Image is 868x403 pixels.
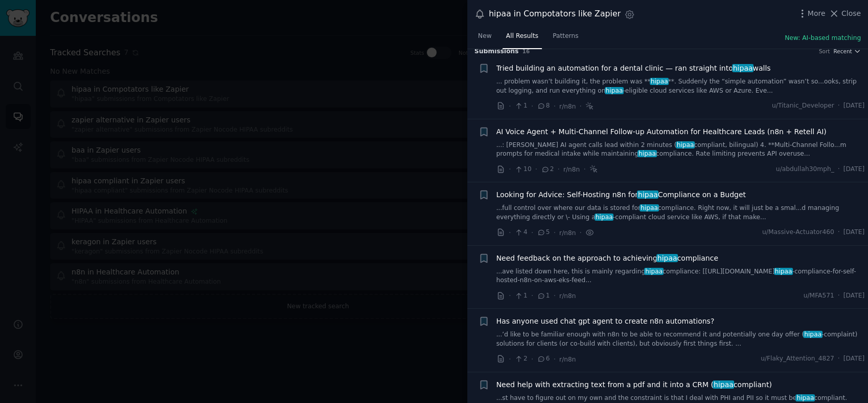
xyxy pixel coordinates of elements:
span: [DATE] [843,291,864,301]
span: [DATE] [843,354,864,364]
span: · [579,101,581,112]
span: 16 [522,48,530,54]
span: 1 [514,101,527,111]
span: hipaa [656,254,678,262]
span: hipaa [713,380,734,389]
span: · [554,290,556,301]
span: 6 [537,354,550,364]
button: Recent [833,48,861,55]
span: · [509,354,511,365]
span: hipaa [644,268,663,275]
span: · [531,101,533,112]
a: Need feedback on the approach to achievinghipaacompliance [496,253,718,264]
span: 8 [537,101,550,111]
span: · [557,164,559,175]
span: hipaa [637,190,658,199]
span: · [554,101,556,112]
span: Need feedback on the approach to achieving compliance [496,253,718,264]
span: u/Flaky_Attention_4827 [761,354,834,364]
span: Close [841,8,861,19]
a: New [474,28,495,49]
span: 1 [537,291,550,301]
span: u/Titanic_Developer [772,101,834,111]
button: Close [829,8,861,19]
span: Submission s [474,47,519,56]
span: hipaa [795,394,814,401]
span: u/Massive-Actuator460 [762,228,834,237]
span: Looking for Advice: Self-Hosting n8n for Compliance on a Budget [496,189,746,200]
span: r/n8n [563,166,580,173]
span: · [531,290,533,301]
span: Recent [833,48,852,55]
span: 2 [541,165,554,174]
span: · [583,164,585,175]
span: · [838,101,840,111]
span: [DATE] [843,165,864,174]
a: AI Voice Agent + Multi-Channel Follow-up Automation for Healthcare Leads (n8n + Retell AI) [496,126,827,137]
a: All Results [502,28,542,49]
span: hipaa [639,204,658,211]
a: Tried building an automation for a dental clinic — ran straight intohipaawalls [496,63,771,74]
span: · [554,227,556,238]
a: Need help with extracting text from a pdf and it into a CRM (hipaacompliant) [496,379,772,390]
a: ...’d like to be familiar enough with n8n to be able to recommend it and potentially one day offe... [496,330,865,348]
a: Looking for Advice: Self-Hosting n8n forhipaaCompliance on a Budget [496,189,746,200]
span: r/n8n [559,356,576,363]
span: hipaa [774,268,793,275]
span: hipaa [676,141,695,149]
span: · [838,291,840,301]
span: · [531,227,533,238]
span: · [531,354,533,365]
span: u/abdullah30mph_ [776,165,834,174]
span: r/n8n [559,103,576,110]
a: ...full control over where our data is stored forhipaacompliance. Right now, it will just be a sm... [496,204,865,222]
span: All Results [506,32,538,41]
span: · [509,101,511,112]
span: · [509,227,511,238]
button: More [797,8,826,19]
span: · [509,290,511,301]
span: · [554,354,556,365]
span: hipaa [650,78,669,85]
span: hipaa [732,64,753,72]
span: [DATE] [843,101,864,111]
a: ... problem wasn’t building it, the problem was **hipaa**. Suddenly the “simple automation” wasn’... [496,77,865,95]
span: hipaa [595,214,613,221]
span: 5 [537,228,550,237]
span: More [808,8,826,19]
span: r/n8n [559,229,576,237]
span: Need help with extracting text from a pdf and it into a CRM ( compliant) [496,379,772,390]
span: 10 [514,165,531,174]
span: New [478,32,492,41]
span: · [579,227,581,238]
span: Tried building an automation for a dental clinic — ran straight into walls [496,63,771,74]
a: ...ave listed down here, this is mainly regardinghipaacompliance: [[URL][DOMAIN_NAME]hipaa-compli... [496,267,865,285]
button: New: AI-based matching [785,34,861,43]
span: u/MFA571 [804,291,834,301]
span: [DATE] [843,228,864,237]
span: hipaa [637,150,656,157]
a: ...: [PERSON_NAME] AI agent calls lead within 2 minutes (hipaacompliant, bilingual) 4. **Multi-Ch... [496,141,865,159]
span: · [838,165,840,174]
div: hipaa in Compotators like Zapier [489,8,621,20]
span: 1 [514,291,527,301]
div: Sort [819,48,830,55]
a: Patterns [549,28,582,49]
span: · [535,164,537,175]
span: 4 [514,228,527,237]
span: r/n8n [559,292,576,300]
span: hipaa [605,87,624,94]
a: Has anyone used chat gpt agent to create n8n automations? [496,316,715,327]
span: · [838,354,840,364]
span: · [838,228,840,237]
span: hipaa [803,331,822,338]
span: · [509,164,511,175]
span: Patterns [553,32,578,41]
span: 2 [514,354,527,364]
